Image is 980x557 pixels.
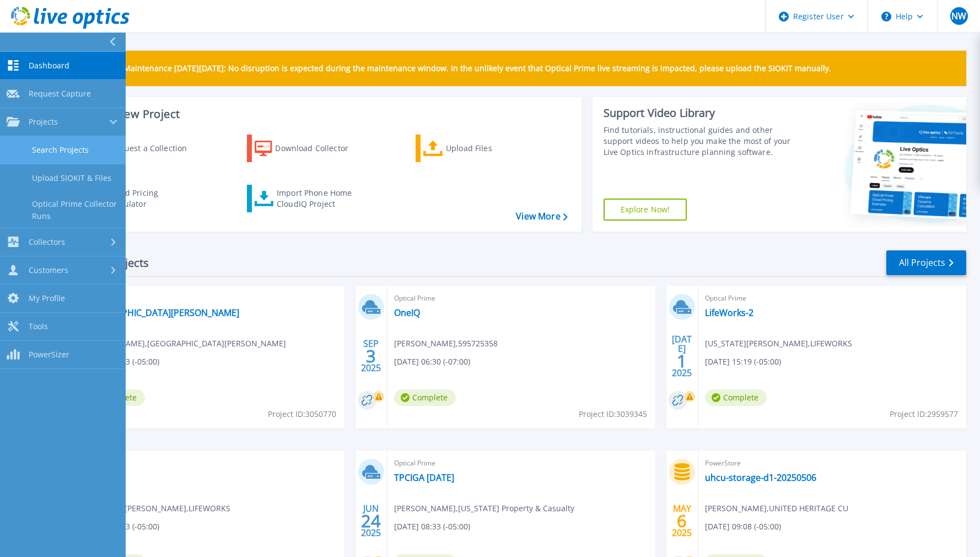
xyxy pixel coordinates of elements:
span: PowerStore [705,457,960,469]
div: Find tutorials, instructional guides and other support videos to help you make the most of your L... [604,125,793,158]
span: [PERSON_NAME] , [GEOGRAPHIC_DATA][PERSON_NAME] [83,338,286,350]
a: View More [516,211,567,222]
div: MAY 2025 [671,501,692,541]
a: TPCIGA [DATE] [394,472,454,483]
a: Explore Now! [604,199,687,221]
span: PowerSizer [29,350,69,360]
a: Download Collector [247,135,370,162]
span: 24 [361,516,381,526]
span: Optical Prime [394,457,649,469]
span: NW [951,12,966,20]
a: LifeWorks-2 [705,307,753,318]
span: Complete [394,389,456,406]
span: Customers [29,265,68,275]
span: Optical Prime [83,457,338,469]
span: Dashboard [29,61,69,71]
a: Request a Collection [78,135,201,162]
span: Complete [705,389,767,406]
span: [US_STATE][PERSON_NAME] , LIFEWORKS [83,502,230,515]
div: JUN 2025 [360,501,381,541]
span: Optical Prime [83,292,338,304]
div: Cloud Pricing Calculator [108,188,196,210]
div: [DATE] 2025 [671,336,692,376]
span: Request Capture [29,89,91,99]
span: Optical Prime [394,292,649,304]
div: Request a Collection [110,137,198,159]
div: Import Phone Home CloudIQ Project [277,188,363,210]
span: My Profile [29,293,65,303]
a: Upload Files [416,135,539,162]
span: Projects [29,117,58,127]
a: OneIQ [394,307,420,318]
span: Project ID: 2959577 [890,408,958,420]
span: [DATE] 06:30 (-07:00) [394,356,470,368]
span: [PERSON_NAME] , 595725358 [394,338,498,350]
span: [US_STATE][PERSON_NAME] , LIFEWORKS [705,338,852,350]
div: SEP 2025 [360,336,381,376]
h3: Start a New Project [78,108,567,120]
span: Project ID: 3039345 [579,408,647,420]
span: [DATE] 08:33 (-05:00) [394,521,470,533]
span: 1 [677,356,687,366]
a: [GEOGRAPHIC_DATA][PERSON_NAME] [83,307,239,318]
div: Download Collector [275,137,363,159]
span: [PERSON_NAME] , UNITED HERITAGE CU [705,502,848,515]
div: Upload Files [446,137,534,159]
span: [PERSON_NAME] , [US_STATE] Property & Casualty [394,502,574,515]
p: Scheduled Maintenance [DATE][DATE]: No disruption is expected during the maintenance window. In t... [82,64,831,73]
span: Project ID: 3050770 [268,408,336,420]
a: All Projects [886,250,966,275]
span: 6 [677,516,687,526]
a: Cloud Pricing Calculator [78,185,201,212]
span: Tools [29,322,48,331]
a: uhcu-storage-d1-20250506 [705,472,816,483]
div: Support Video Library [604,106,793,120]
span: Optical Prime [705,292,960,304]
span: [DATE] 15:19 (-05:00) [705,356,781,368]
span: 3 [366,351,376,361]
span: [DATE] 09:08 (-05:00) [705,521,781,533]
span: Collectors [29,237,65,247]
